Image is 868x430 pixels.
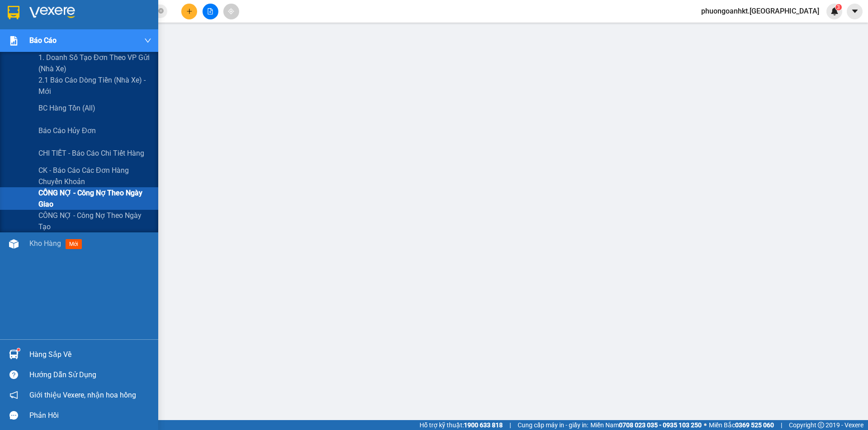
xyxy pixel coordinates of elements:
span: 3 [837,4,840,10]
span: close-circle [158,7,164,16]
button: caret-down [847,4,863,19]
strong: 0708 023 035 - 0935 103 250 [619,421,702,429]
span: Giới thiệu Vexere, nhận hoa hồng [29,389,136,401]
img: solution-icon [9,36,19,46]
span: 1. Doanh số tạo đơn theo VP gửi (nhà xe) [38,52,151,74]
span: CÔNG NỢ - Công nợ theo ngày giao [38,187,151,210]
button: plus [181,4,197,19]
strong: 1900 633 818 [464,421,503,429]
img: warehouse-icon [9,350,19,359]
sup: 1 [17,348,20,351]
span: Cung cấp máy in - giấy in: [518,420,588,430]
span: ⚪️ [704,423,707,427]
span: question-circle [9,370,18,379]
span: mới [66,239,82,249]
span: plus [186,8,193,14]
span: phuongoanhkt.[GEOGRAPHIC_DATA] [694,5,826,17]
button: file-add [203,4,218,19]
img: warehouse-icon [9,239,19,249]
span: | [781,420,782,430]
span: message [9,411,18,420]
button: aim [223,4,239,19]
div: Hàng sắp về [29,348,151,361]
span: copyright [818,422,824,428]
img: icon-new-feature [830,7,839,15]
span: CÔNG NỢ - Công nợ theo ngày tạo [38,210,151,232]
span: 2.1 Báo cáo dòng tiền (nhà xe) - mới [38,74,151,97]
sup: 3 [835,4,842,10]
img: logo-vxr [8,6,19,19]
span: Hỗ trợ kỹ thuật: [420,420,503,430]
span: close-circle [158,8,164,14]
span: CHI TIẾT - Báo cáo chi tiết hàng [38,148,144,159]
div: Hướng dẫn sử dụng [29,368,151,382]
span: aim [228,8,234,14]
span: | [509,420,511,430]
span: notification [9,391,18,399]
span: Miền Nam [590,420,702,430]
span: caret-down [851,7,859,15]
strong: 0369 525 060 [735,421,774,429]
span: file-add [207,8,213,14]
span: Miền Bắc [709,420,774,430]
span: Báo cáo hủy đơn [38,125,96,136]
span: Báo cáo [29,35,57,46]
span: BC hàng tồn (all) [38,102,95,114]
span: Kho hàng [29,239,61,248]
span: down [144,37,151,44]
div: Phản hồi [29,409,151,422]
span: CK - Báo cáo các đơn hàng chuyển khoản [38,165,151,187]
